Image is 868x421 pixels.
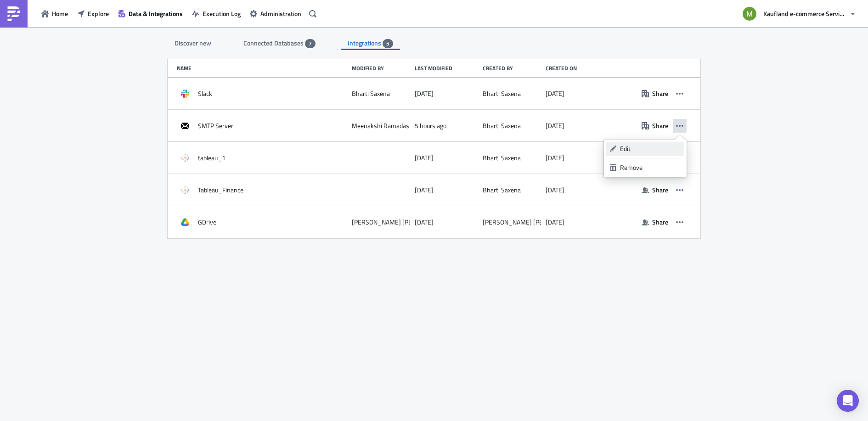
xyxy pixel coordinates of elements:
button: Share [637,215,673,229]
span: Share [652,89,668,98]
button: Administration [245,6,306,21]
time: 2025-09-24T07:55:00Z [415,122,446,130]
span: Execution Log [203,9,241,18]
div: Open Intercom Messenger [837,390,859,412]
time: 2025-07-16T13:03:10Z [546,186,564,194]
time: 2025-08-29T14:10:16Z [546,218,564,226]
div: Remove [620,163,681,172]
button: Share [637,118,673,133]
span: Home [52,9,68,18]
span: SMTP Server [198,122,233,130]
div: Bharti Saxena [483,90,521,98]
time: 2023-07-17T13:17:31Z [546,90,564,98]
button: Data & Integrations [113,6,187,21]
div: Bharti Saxena [352,90,390,98]
span: Share [652,217,668,227]
span: Tableau_Finance [198,186,243,194]
span: Share [652,121,668,130]
span: 7 [309,40,312,47]
time: 2025-09-21T00:01:34Z [415,186,434,194]
div: Modified by [352,65,410,72]
img: Avatar [742,6,757,22]
button: Home [37,6,73,21]
div: Meenakshi Ramadas [352,122,409,130]
div: Discover new [168,36,218,50]
div: [PERSON_NAME] [PERSON_NAME] [352,218,451,226]
time: 2025-08-29T14:10:16Z [415,218,434,226]
button: Share [637,183,673,197]
div: Bharti Saxena [483,186,521,194]
div: Edit [620,144,681,153]
button: Share [637,86,673,101]
time: 2024-10-10T10:17:15Z [546,154,564,162]
div: Bharti Saxena [483,122,521,130]
div: Bharti Saxena [483,154,521,162]
span: GDrive [198,218,216,226]
div: [PERSON_NAME] [PERSON_NAME] [483,218,582,226]
time: 2023-07-17T13:17:31Z [415,90,434,98]
button: Execution Log [187,6,245,21]
button: Kaufland e-commerce Services GmbH & Co. KG [737,4,861,24]
span: 5 [386,40,389,47]
span: Connected Databases [243,38,305,48]
div: Name [177,65,347,72]
time: 2025-09-21T00:05:40Z [415,154,434,162]
span: Administration [260,9,301,18]
span: tableau_1 [198,154,225,162]
img: PushMetrics [6,6,21,21]
span: Slack [198,90,212,98]
div: Created on [546,65,609,72]
span: Integrations [348,38,383,48]
span: Data & Integrations [129,9,183,18]
div: Created by [483,65,541,72]
div: Last modified [415,65,478,72]
span: Explore [88,9,109,18]
time: 2024-10-10T10:17:15Z [546,122,564,130]
span: Kaufland e-commerce Services GmbH & Co. KG [763,9,846,18]
span: Share [652,185,668,195]
button: Explore [73,6,113,21]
